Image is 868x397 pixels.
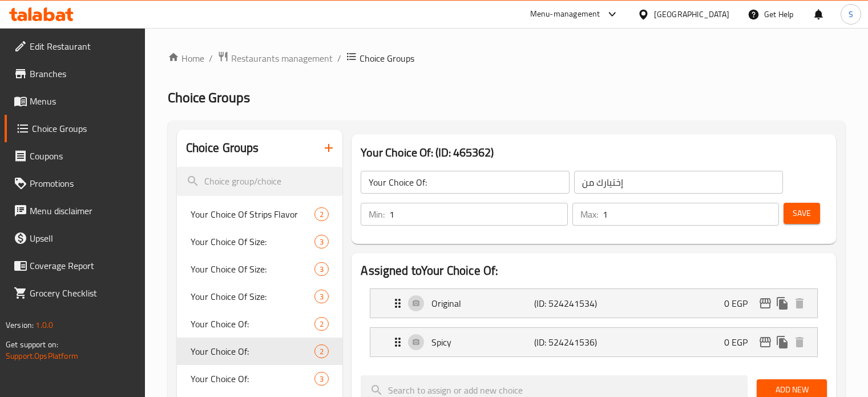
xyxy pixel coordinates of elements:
[168,51,845,66] nav: breadcrumb
[5,60,145,87] a: Branches
[361,262,827,279] h2: Assigned to Your Choice Of:
[6,348,78,363] a: Support.OpsPlatform
[793,206,811,220] span: Save
[30,204,136,218] span: Menu disclaimer
[168,51,204,65] a: Home
[5,142,145,170] a: Coupons
[177,283,343,310] div: Your Choice Of Size:3
[191,344,315,358] span: Your Choice Of:
[370,289,817,318] div: Expand
[168,85,250,110] span: Choice Groups
[191,317,315,331] span: Your Choice Of:
[191,262,315,276] span: Your Choice Of Size:
[186,139,259,157] h2: Choice Groups
[315,374,328,384] span: 3
[791,295,808,312] button: delete
[431,335,534,349] p: Spicy
[757,334,774,351] button: edit
[30,286,136,300] span: Grocery Checklist
[191,235,315,248] span: Your Choice Of Size:
[35,318,53,332] span: 1.0.0
[337,51,341,65] li: /
[191,290,315,303] span: Your Choice Of Size:
[217,51,333,66] a: Restaurants management
[315,319,328,330] span: 2
[5,197,145,224] a: Menu disclaimer
[5,115,145,142] a: Choice Groups
[6,337,58,352] span: Get support on:
[361,143,827,162] h3: Your Choice Of: (ID: 465362)
[315,209,328,220] span: 2
[580,207,598,221] p: Max:
[370,328,817,356] div: Expand
[30,67,136,81] span: Branches
[5,252,145,279] a: Coverage Report
[5,170,145,197] a: Promotions
[534,296,603,310] p: (ID: 524241534)
[530,7,600,21] div: Menu-management
[30,149,136,163] span: Coupons
[30,94,136,108] span: Menus
[177,338,343,365] div: Your Choice Of:2
[431,296,534,310] p: Original
[177,228,343,255] div: Your Choice Of Size:3
[724,335,757,349] p: 0 EGP
[177,255,343,283] div: Your Choice Of Size:3
[314,344,329,358] div: Choices
[534,335,603,349] p: (ID: 524241536)
[314,207,329,221] div: Choices
[314,262,329,276] div: Choices
[177,310,343,338] div: Your Choice Of:2
[315,236,328,247] span: 3
[360,51,414,65] span: Choice Groups
[191,207,315,221] span: Your Choice Of Strips Flavor
[791,334,808,351] button: delete
[30,259,136,272] span: Coverage Report
[315,346,328,357] span: 2
[5,87,145,115] a: Menus
[30,231,136,245] span: Upsell
[191,372,315,386] span: Your Choice Of:
[757,295,774,312] button: edit
[774,334,791,351] button: duplicate
[361,284,827,323] li: Expand
[209,51,213,65] li: /
[30,39,136,53] span: Edit Restaurant
[314,317,329,331] div: Choices
[774,295,791,312] button: duplicate
[315,264,328,275] span: 3
[766,383,818,397] span: Add New
[314,235,329,248] div: Choices
[315,291,328,302] span: 3
[314,290,329,303] div: Choices
[30,177,136,190] span: Promotions
[849,8,853,21] span: S
[784,203,820,224] button: Save
[724,296,757,310] p: 0 EGP
[177,365,343,392] div: Your Choice Of:3
[32,122,136,135] span: Choice Groups
[5,279,145,307] a: Grocery Checklist
[654,8,729,21] div: [GEOGRAPHIC_DATA]
[369,207,385,221] p: Min:
[5,33,145,60] a: Edit Restaurant
[5,224,145,252] a: Upsell
[177,167,343,196] input: search
[361,323,827,362] li: Expand
[177,200,343,228] div: Your Choice Of Strips Flavor2
[231,51,333,65] span: Restaurants management
[6,318,34,332] span: Version:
